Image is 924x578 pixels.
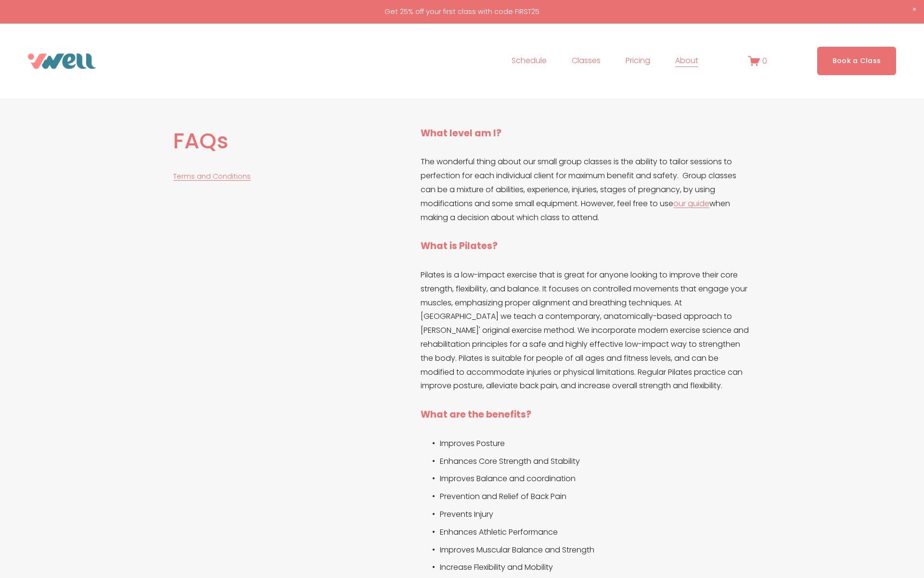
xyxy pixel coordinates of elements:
span: About [675,54,698,68]
a: folder dropdown [572,53,601,69]
a: Terms and Conditions [173,171,251,181]
a: folder dropdown [675,53,698,69]
p: The wonderful thing about our small group classes is the ability to tailor sessions to perfection... [421,155,751,224]
p: Prevention and Relief of Back Pain [440,490,751,504]
a: Book a Class [817,47,897,75]
p: Enhances Core Strength and Stability [440,455,751,469]
span: 0 [762,55,767,66]
a: Schedule [512,53,547,69]
a: 0 items in cart [748,55,767,67]
strong: What level am I? [421,127,501,140]
p: Enhances Athletic Performance [440,525,751,539]
p: Pilates is a low-impact exercise that is great for anyone looking to improve their core strength,... [421,268,751,393]
span: Classes [572,54,601,68]
h2: FAQs [173,127,404,155]
p: Prevents Injury [440,508,751,522]
p: Improves Muscular Balance and Strength [440,543,751,557]
img: VWell [28,53,96,69]
strong: What is Pilates? [421,239,498,252]
p: Improves Posture [440,437,751,451]
a: our guide [673,198,709,209]
p: Improves Balance and coordination [440,472,751,486]
a: Pricing [626,53,650,69]
p: Increase Flexibility and Mobility [440,561,751,575]
strong: What are the benefits? [421,408,531,421]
